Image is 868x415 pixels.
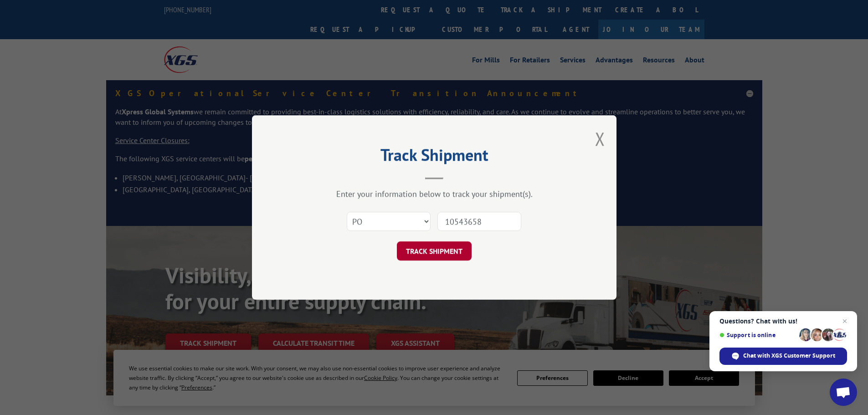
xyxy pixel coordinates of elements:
[298,189,571,199] div: Enter your information below to track your shipment(s).
[830,379,857,406] a: Open chat
[595,127,605,151] button: Close modal
[397,241,472,261] button: TRACK SHIPMENT
[719,348,847,365] span: Chat with XGS Customer Support
[743,352,835,360] span: Chat with XGS Customer Support
[298,149,571,166] h2: Track Shipment
[437,212,521,231] input: Number(s)
[719,318,847,325] span: Questions? Chat with us!
[719,332,796,338] span: Support is online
